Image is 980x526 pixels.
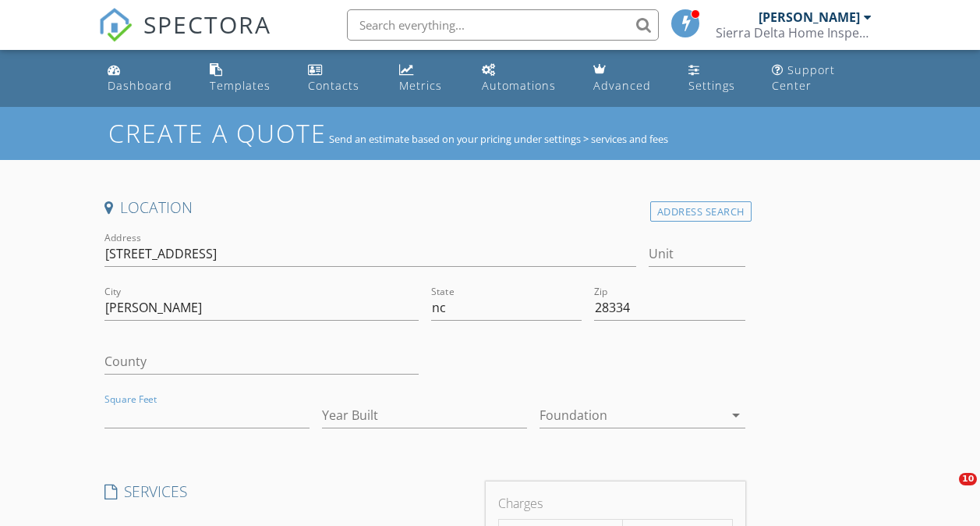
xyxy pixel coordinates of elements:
i: arrow_drop_down [727,406,745,425]
a: Contacts [302,56,380,101]
a: Automations (Basic) [476,56,575,101]
a: Support Center [766,56,879,101]
div: Contacts [308,78,359,93]
span: 10 [959,473,977,485]
div: [PERSON_NAME] [759,9,860,25]
div: Charges [498,494,733,513]
div: Automations [482,78,556,93]
div: Sierra Delta Home Inspections LLC [716,25,872,41]
a: Advanced [587,56,669,101]
div: Advanced [593,78,651,93]
a: Templates [203,56,289,101]
span: SPECTORA [143,8,271,41]
iframe: Intercom live chat [927,473,964,510]
h4: SERVICES [104,482,473,502]
a: Settings [682,56,753,101]
a: SPECTORA [98,21,271,54]
a: Dashboard [101,56,191,101]
input: Search everything... [347,9,659,41]
div: Templates [210,78,271,93]
div: Support Center [772,62,835,93]
h1: Create a Quote [108,116,327,150]
div: Settings [688,78,735,93]
div: Dashboard [108,78,172,93]
span: Send an estimate based on your pricing under settings > services and fees [329,132,668,146]
h4: Location [104,197,745,218]
a: Metrics [393,56,463,101]
div: Address Search [650,201,752,222]
img: The Best Home Inspection Software - Spectora [98,8,133,42]
div: Metrics [399,78,442,93]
